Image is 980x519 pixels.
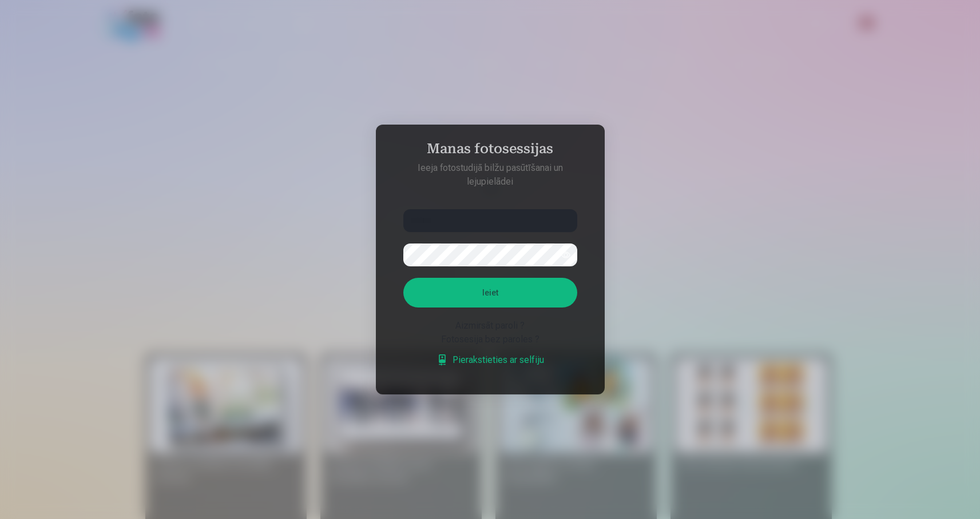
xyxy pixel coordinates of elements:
a: Pierakstieties ar selfiju [437,353,544,367]
div: Fotosesija bez paroles ? [403,333,577,346]
p: Ieeja fotostudijā bilžu pasūtīšanai un lejupielādei [392,161,589,189]
div: Aizmirsāt paroli ? [403,319,577,333]
button: Ieiet [403,278,577,308]
h4: Manas fotosessijas [392,141,589,161]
